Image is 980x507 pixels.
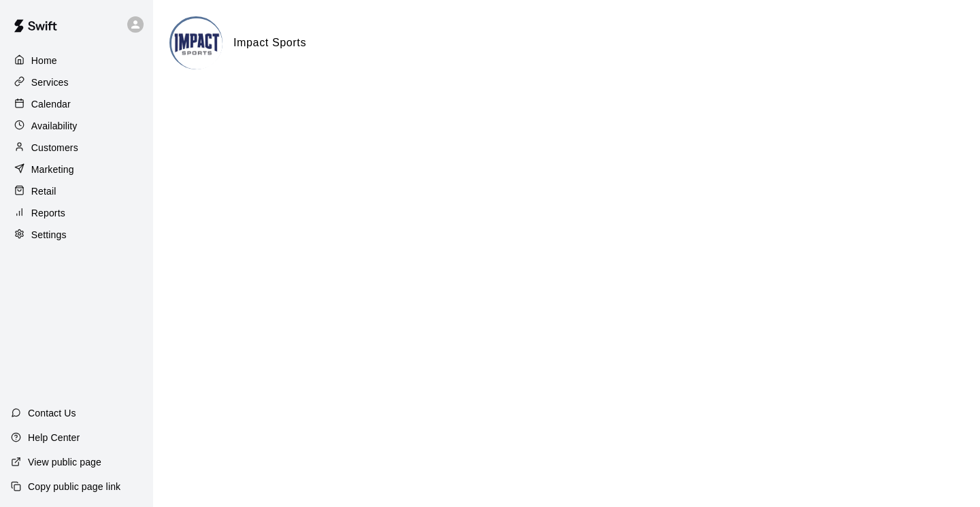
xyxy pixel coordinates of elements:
[31,141,78,154] p: Customers
[28,455,101,469] p: View public page
[11,50,142,71] a: Home
[31,184,56,198] p: Retail
[31,97,71,111] p: Calendar
[11,181,142,201] a: Retail
[171,18,223,69] img: Impact Sports logo
[11,203,142,223] a: Reports
[31,206,65,220] p: Reports
[28,431,80,444] p: Help Center
[11,116,142,136] a: Availability
[11,94,142,114] a: Calendar
[31,54,57,67] p: Home
[31,119,78,133] p: Availability
[11,72,142,93] a: Services
[31,228,67,242] p: Settings
[31,76,69,89] p: Services
[28,480,120,493] p: Copy public page link
[11,137,142,158] a: Customers
[28,406,76,420] p: Contact Us
[233,34,306,52] h6: Impact Sports
[31,163,74,176] p: Marketing
[11,159,142,180] a: Marketing
[11,225,142,245] a: Settings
